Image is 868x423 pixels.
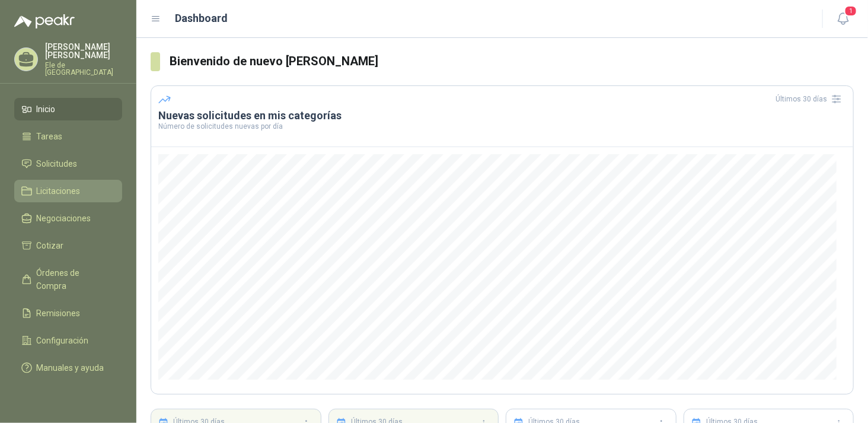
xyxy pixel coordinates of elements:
h3: Nuevas solicitudes en mis categorías [158,109,846,123]
p: Número de solicitudes nuevas por día [158,123,846,130]
h1: Dashboard [175,10,228,27]
span: Configuración [37,334,89,347]
button: 1 [832,8,854,30]
a: Solicitudes [14,152,122,175]
a: Tareas [14,125,122,148]
span: Tareas [37,130,63,143]
span: Cotizar [37,239,64,252]
a: Negociaciones [14,207,122,230]
span: Negociaciones [37,212,91,225]
span: Licitaciones [37,185,81,198]
a: Órdenes de Compra [14,262,122,297]
a: Inicio [14,98,122,120]
a: Configuración [14,329,122,352]
span: Remisiones [37,307,81,320]
span: Inicio [37,103,56,116]
a: Manuales y ayuda [14,357,122,379]
p: Ele de [GEOGRAPHIC_DATA] [45,62,122,76]
span: Manuales y ayuda [37,361,104,374]
span: Órdenes de Compra [37,266,111,292]
span: Solicitudes [37,157,78,170]
span: 1 [844,5,857,17]
img: Logo peakr [14,14,75,28]
a: Cotizar [14,234,122,257]
a: Remisiones [14,302,122,325]
p: [PERSON_NAME] [PERSON_NAME] [45,43,122,59]
h3: Bienvenido de nuevo [PERSON_NAME] [170,52,854,71]
div: Últimos 30 días [776,90,846,109]
a: Licitaciones [14,180,122,202]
